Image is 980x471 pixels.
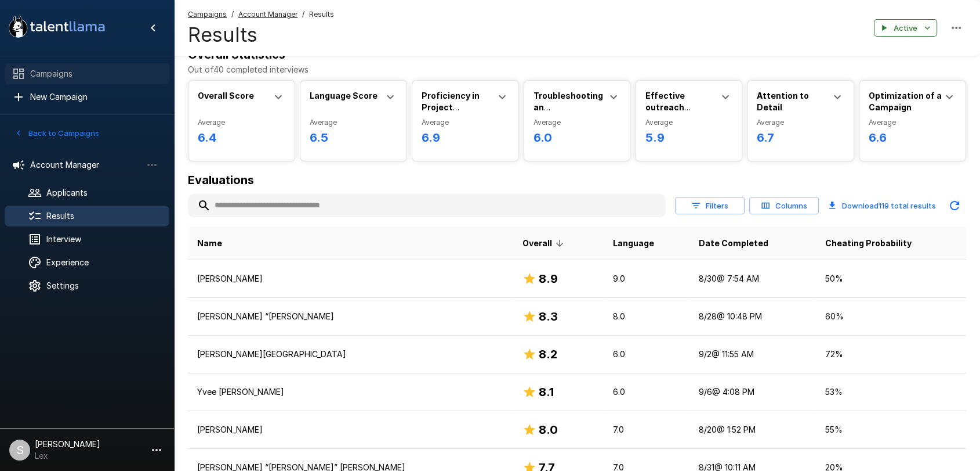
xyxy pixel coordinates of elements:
span: Language [613,236,654,250]
h6: 6.4 [198,128,285,147]
p: 53 % [825,386,957,398]
span: Average [645,117,732,128]
span: Average [533,117,621,128]
b: Effective outreach messaging [645,91,692,124]
span: Cheating Probability [825,236,911,250]
span: Name [197,236,222,250]
span: Date Completed [699,236,768,250]
span: Average [869,117,956,128]
p: 50 % [825,273,957,285]
b: Attention to Detail [757,91,809,112]
span: Overall [522,236,567,250]
p: [PERSON_NAME] [197,273,504,285]
h6: 6.6 [869,128,956,147]
h6: 8.0 [539,420,558,439]
p: 8.0 [613,311,680,322]
button: Filters [675,197,745,215]
b: Overall Score [198,91,254,100]
p: [PERSON_NAME][GEOGRAPHIC_DATA] [197,348,504,360]
p: 9.0 [613,273,680,285]
h6: 8.2 [539,345,557,364]
h6: 8.9 [539,269,558,288]
p: Yvee [PERSON_NAME] [197,386,504,398]
b: Troubleshooting an Underperforming Campaign [533,91,606,135]
h6: 8.3 [539,307,558,326]
td: 9/2 @ 11:55 AM [689,336,816,373]
b: Evaluations [188,173,254,187]
td: 8/20 @ 1:52 PM [689,411,816,449]
button: Columns [749,197,819,215]
p: [PERSON_NAME] [197,424,504,436]
p: [PERSON_NAME] “[PERSON_NAME] [197,311,504,322]
h6: 8.1 [539,383,554,401]
span: Average [757,117,844,128]
b: Optimization of a Campaign [869,91,942,112]
td: 8/30 @ 7:54 AM [689,260,816,298]
h6: 6.5 [310,128,397,147]
h6: 6.0 [533,128,621,147]
p: 60 % [825,311,957,322]
span: Average [310,117,397,128]
button: Updated Today - 2:18 PM [943,194,966,217]
p: 7.0 [613,424,680,436]
h6: 6.7 [757,128,844,147]
h6: 6.9 [422,128,509,147]
u: Campaigns [188,10,227,19]
p: Out of 40 completed interviews [188,64,966,75]
td: 8/28 @ 10:48 PM [689,298,816,336]
h6: 5.9 [645,128,732,147]
p: 6.0 [613,348,680,360]
p: 6.0 [613,386,680,398]
span: / [302,9,304,20]
p: 72 % [825,348,957,360]
span: Average [422,117,509,128]
h4: Results [188,23,334,47]
b: Language Score [310,91,378,100]
button: Download119 total results [823,194,941,217]
td: 9/6 @ 4:08 PM [689,373,816,411]
span: / [231,9,234,20]
span: Average [198,117,285,128]
p: 55 % [825,424,957,436]
u: Account Manager [238,10,297,19]
b: Proficiency in Project Management Tools and CRM [422,91,484,135]
button: Active [874,19,937,37]
span: Results [309,9,334,20]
